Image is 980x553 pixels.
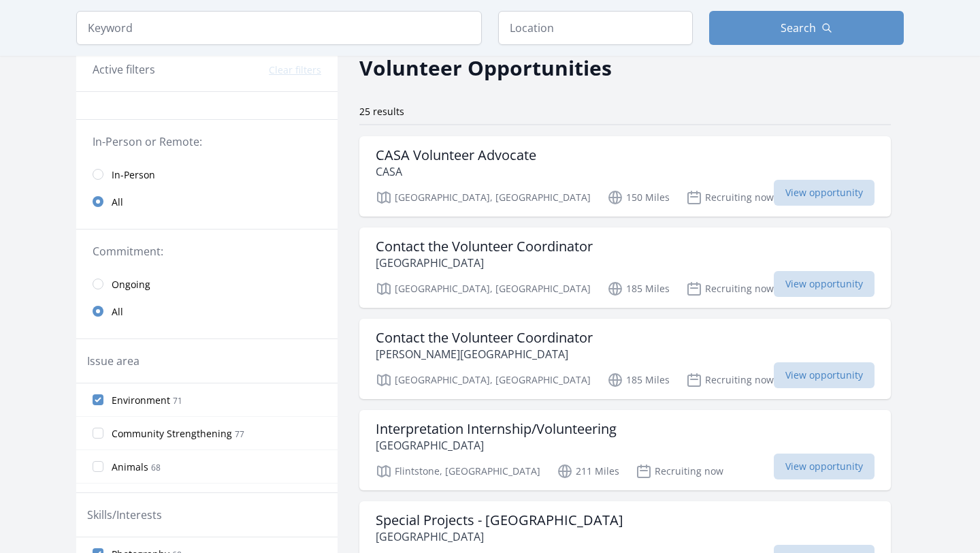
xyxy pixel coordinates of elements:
[359,319,891,399] a: Contact the Volunteer Coordinator [PERSON_NAME][GEOGRAPHIC_DATA] [GEOGRAPHIC_DATA], [GEOGRAPHIC_D...
[376,437,617,454] p: [GEOGRAPHIC_DATA]
[76,188,338,215] a: All
[112,427,232,441] span: Community Strengthening
[93,461,103,472] input: Animals 68
[607,189,670,206] p: 150 Miles
[376,238,593,255] h3: Contact the Volunteer Coordinator
[376,528,623,545] p: [GEOGRAPHIC_DATA]
[774,271,875,297] span: View opportunity
[686,372,774,388] p: Recruiting now
[376,281,591,297] p: [GEOGRAPHIC_DATA], [GEOGRAPHIC_DATA]
[112,394,170,407] span: Environment
[112,168,155,182] span: In-Person
[781,20,816,36] span: Search
[376,147,536,163] h3: CASA Volunteer Advocate
[607,372,670,388] p: 185 Miles
[87,507,162,523] legend: Skills/Interests
[359,227,891,308] a: Contact the Volunteer Coordinator [GEOGRAPHIC_DATA] [GEOGRAPHIC_DATA], [GEOGRAPHIC_DATA] 185 Mile...
[607,281,670,297] p: 185 Miles
[93,133,321,150] legend: In-Person or Remote:
[359,105,404,118] span: 25 results
[93,428,103,439] input: Community Strengthening 77
[112,278,150,291] span: Ongoing
[93,243,321,259] legend: Commitment:
[93,394,103,405] input: Environment 71
[709,11,904,45] button: Search
[76,298,338,325] a: All
[557,463,619,479] p: 211 Miles
[686,281,774,297] p: Recruiting now
[376,163,536,180] p: CASA
[376,255,593,271] p: [GEOGRAPHIC_DATA]
[76,161,338,188] a: In-Person
[151,462,161,473] span: 68
[87,353,140,369] legend: Issue area
[269,63,321,77] button: Clear filters
[359,136,891,217] a: CASA Volunteer Advocate CASA [GEOGRAPHIC_DATA], [GEOGRAPHIC_DATA] 150 Miles Recruiting now View o...
[498,11,693,45] input: Location
[376,330,593,346] h3: Contact the Volunteer Coordinator
[376,421,617,437] h3: Interpretation Internship/Volunteering
[376,372,591,388] p: [GEOGRAPHIC_DATA], [GEOGRAPHIC_DATA]
[376,463,540,479] p: Flintstone, [GEOGRAPHIC_DATA]
[376,189,591,206] p: [GEOGRAPHIC_DATA], [GEOGRAPHIC_DATA]
[774,180,875,206] span: View opportunity
[376,512,623,528] h3: Special Projects - [GEOGRAPHIC_DATA]
[112,460,148,474] span: Animals
[235,428,244,440] span: 77
[93,61,155,78] h3: Active filters
[359,52,612,83] h2: Volunteer Opportunities
[686,189,774,206] p: Recruiting now
[376,346,593,362] p: [PERSON_NAME][GEOGRAPHIC_DATA]
[76,270,338,298] a: Ongoing
[774,454,875,479] span: View opportunity
[112,195,123,209] span: All
[76,11,482,45] input: Keyword
[636,463,723,479] p: Recruiting now
[112,305,123,319] span: All
[359,410,891,490] a: Interpretation Internship/Volunteering [GEOGRAPHIC_DATA] Flintstone, [GEOGRAPHIC_DATA] 211 Miles ...
[173,395,182,407] span: 71
[774,362,875,388] span: View opportunity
